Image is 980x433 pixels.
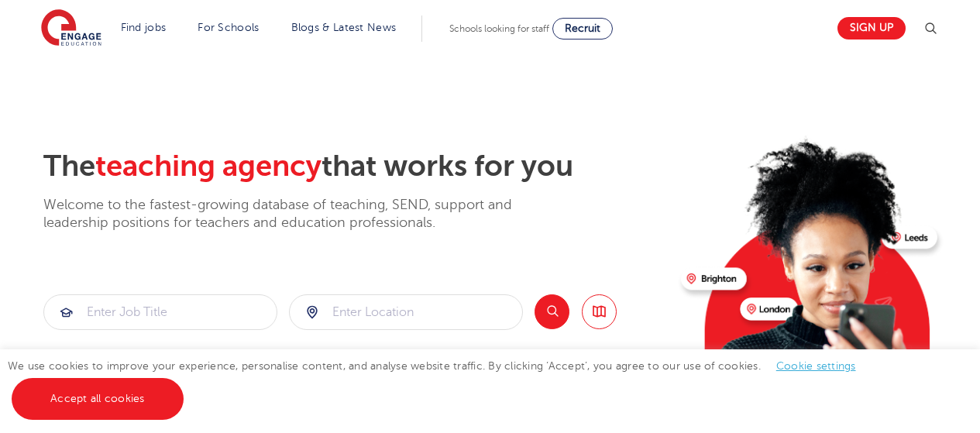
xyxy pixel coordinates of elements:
button: Search [535,294,569,329]
a: Find jobs [121,22,167,33]
input: Submit [44,295,277,329]
p: Welcome to the fastest-growing database of teaching, SEND, support and leadership positions for t... [43,196,555,232]
span: Schools looking for staff [449,23,549,34]
div: Submit [289,294,523,330]
a: Sign up [837,17,906,40]
a: Recruit [552,18,613,40]
input: Submit [290,295,522,329]
a: For Schools [198,22,259,33]
div: Submit [43,294,277,330]
a: Accept all cookies [12,378,184,420]
a: Blogs & Latest News [291,22,397,33]
span: teaching agency [95,149,322,183]
span: We use cookies to improve your experience, personalise content, and analyse website traffic. By c... [8,360,872,404]
img: Engage Education [41,9,101,48]
span: Recruit [565,22,600,34]
a: Cookie settings [776,360,856,372]
h2: The that works for you [43,149,669,184]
